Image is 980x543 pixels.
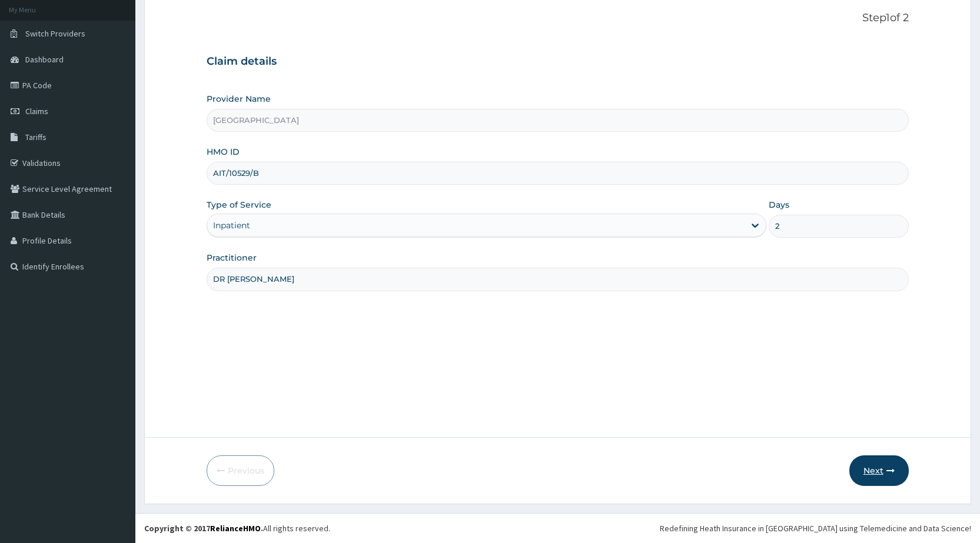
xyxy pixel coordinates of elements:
footer: All rights reserved. [135,513,980,543]
span: Tariffs [25,132,46,142]
p: Step 1 of 2 [207,12,909,25]
input: Enter Name [207,268,909,291]
span: Switch Providers [25,28,85,39]
button: Previous [207,455,274,486]
strong: Copyright © 2017 . [144,523,263,534]
button: Next [849,455,909,486]
label: Provider Name [207,93,271,105]
div: Redefining Heath Insurance in [GEOGRAPHIC_DATA] using Telemedicine and Data Science! [660,522,971,534]
span: Dashboard [25,54,64,65]
label: Type of Service [207,199,271,211]
a: RelianceHMO [210,523,261,534]
h3: Claim details [207,55,909,68]
input: Enter HMO ID [207,162,909,185]
label: Practitioner [207,252,257,264]
div: Inpatient [213,219,250,231]
label: HMO ID [207,146,240,158]
span: Claims [25,106,48,116]
label: Days [769,199,789,211]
